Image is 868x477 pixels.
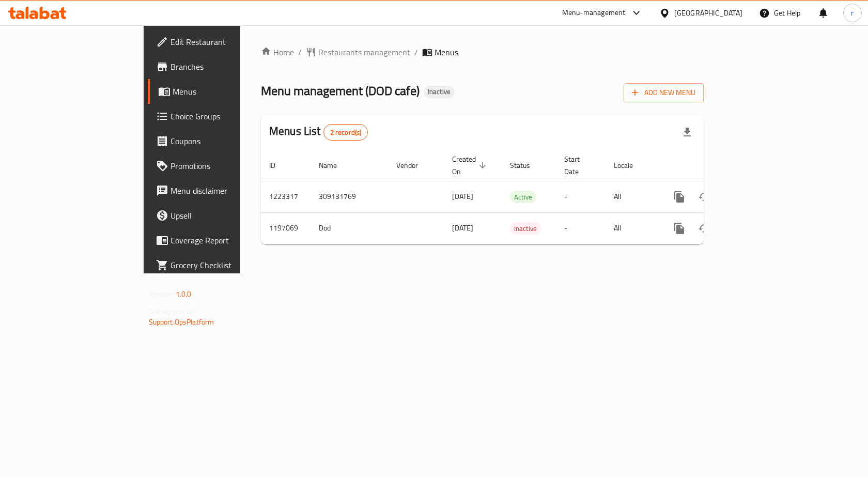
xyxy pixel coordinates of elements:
[306,46,410,58] a: Restaurants management
[324,128,368,137] span: 2 record(s)
[424,86,455,98] div: Inactive
[659,150,774,181] th: Actions
[261,79,420,102] span: Menu management ( DOD cafe )
[148,54,289,79] a: Branches
[149,305,196,318] span: Get support on:
[171,135,281,147] span: Coupons
[261,46,704,58] nav: breadcrumb
[614,159,646,172] span: Locale
[171,60,281,73] span: Branches
[562,7,626,19] div: Menu-management
[318,46,410,58] span: Restaurants management
[675,120,700,145] div: Export file
[171,259,281,271] span: Grocery Checklist
[176,287,192,301] span: 1.0.0
[632,86,695,99] span: Add New Menu
[692,216,717,241] button: Change Status
[148,104,289,129] a: Choice Groups
[171,209,281,222] span: Upsell
[148,153,289,178] a: Promotions
[148,178,289,203] a: Menu disclaimer
[298,46,302,58] li: /
[510,223,541,235] span: Inactive
[149,287,174,301] span: Version:
[148,129,289,153] a: Coupons
[414,46,418,58] li: /
[606,212,659,244] td: All
[319,159,350,172] span: Name
[171,160,281,172] span: Promotions
[171,110,281,122] span: Choice Groups
[435,46,458,58] span: Menus
[667,216,692,241] button: more
[556,181,606,212] td: -
[452,221,473,235] span: [DATE]
[674,7,742,19] div: [GEOGRAPHIC_DATA]
[556,212,606,244] td: -
[323,124,368,141] div: Total records count
[510,222,541,235] div: Inactive
[692,184,717,209] button: Change Status
[311,212,388,244] td: Dod
[173,85,281,98] span: Menus
[171,36,281,48] span: Edit Restaurant
[171,184,281,197] span: Menu disclaimer
[667,184,692,209] button: more
[269,124,368,141] h2: Menus List
[851,7,854,19] span: r
[624,83,704,102] button: Add New Menu
[606,181,659,212] td: All
[452,190,473,203] span: [DATE]
[510,191,536,203] div: Active
[564,153,593,178] span: Start Date
[424,87,455,96] span: Inactive
[269,159,289,172] span: ID
[452,153,489,178] span: Created On
[148,228,289,253] a: Coverage Report
[510,159,544,172] span: Status
[148,253,289,278] a: Grocery Checklist
[148,203,289,228] a: Upsell
[261,150,774,244] table: enhanced table
[149,315,214,329] a: Support.OpsPlatform
[510,191,536,203] span: Active
[148,79,289,104] a: Menus
[171,234,281,247] span: Coverage Report
[148,29,289,54] a: Edit Restaurant
[311,181,388,212] td: 309131769
[396,159,431,172] span: Vendor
